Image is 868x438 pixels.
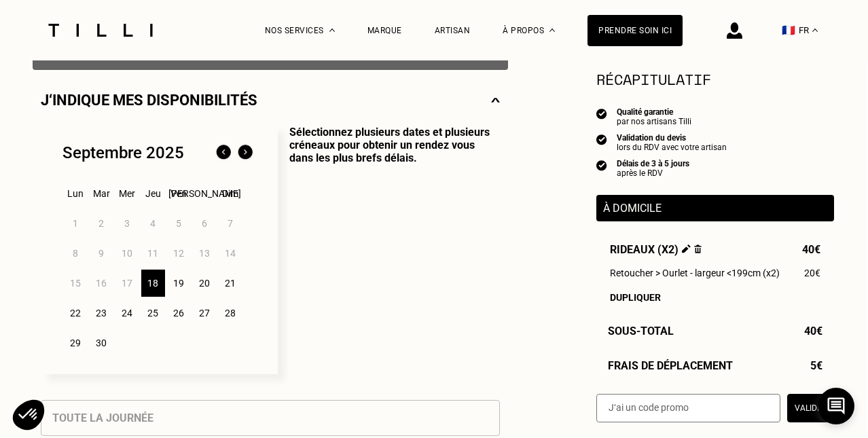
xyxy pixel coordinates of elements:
div: Frais de déplacement [596,359,834,372]
div: Validation du devis [617,133,727,143]
div: 18 [141,270,165,297]
div: 28 [219,299,242,327]
p: À domicile [603,202,827,215]
div: Dupliquer [610,292,820,303]
section: Récapitulatif [596,68,834,90]
div: 25 [141,299,165,327]
div: 23 [90,299,113,327]
img: icon list info [596,159,607,171]
div: lors du RDV avec votre artisan [617,143,727,152]
button: Valider [787,394,834,422]
img: Mois précédent [213,142,234,164]
span: 40€ [802,243,820,256]
img: icône connexion [727,22,742,39]
div: Délais de 3 à 5 jours [617,159,689,168]
p: Sélectionnez plusieurs dates et plusieurs créneaux pour obtenir un rendez vous dans les plus bref... [278,126,500,374]
img: Éditer [682,244,691,253]
a: Prendre soin ici [587,15,683,46]
span: Retoucher > Ourlet - largeur <199cm (x2) [610,268,780,278]
div: après le RDV [617,168,689,178]
img: icon list info [596,133,607,145]
img: menu déroulant [812,29,818,32]
div: 30 [90,329,113,357]
input: J‘ai un code promo [596,394,780,422]
div: 27 [193,299,217,327]
img: Menu déroulant [329,29,335,32]
span: 5€ [810,359,822,372]
img: icon list info [596,107,607,120]
img: Mois suivant [234,142,256,164]
a: Artisan [435,26,471,35]
span: 20€ [804,268,820,278]
a: Marque [367,26,402,35]
div: 29 [64,329,88,357]
span: 40€ [804,325,822,337]
div: Sous-Total [596,325,834,337]
div: 20 [193,270,217,297]
div: 19 [167,270,191,297]
p: J‘indique mes disponibilités [41,92,257,109]
div: 24 [115,299,139,327]
div: par nos artisans Tilli [617,117,691,126]
img: svg+xml;base64,PHN2ZyBmaWxsPSJub25lIiBoZWlnaHQ9IjE0IiB2aWV3Qm94PSIwIDAgMjggMTQiIHdpZHRoPSIyOCIgeG... [491,92,500,109]
img: Supprimer [694,244,702,253]
div: 26 [167,299,191,327]
span: 🇫🇷 [782,24,795,37]
span: Rideaux (x2) [610,243,702,256]
img: Menu déroulant à propos [549,29,555,32]
img: Logo du service de couturière Tilli [43,24,158,37]
div: 22 [64,299,88,327]
div: Qualité garantie [617,107,691,117]
div: 21 [219,270,242,297]
div: Septembre 2025 [62,143,184,162]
